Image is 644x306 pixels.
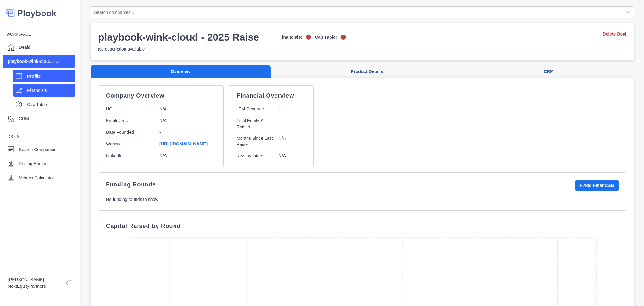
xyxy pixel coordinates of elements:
[341,35,346,40] img: off-logo
[306,35,311,40] img: off-logo
[271,65,464,78] button: Product Details
[106,141,154,147] p: Website
[8,283,61,290] p: NextEquityPartners
[8,276,61,283] p: [PERSON_NAME]
[315,34,337,41] p: Cap Table:
[159,117,216,124] p: N/A
[464,65,634,78] button: CRM
[236,117,273,130] p: Total Equity $ Raised
[159,129,216,136] p: -
[106,196,619,203] p: No funding rounds to show
[106,117,154,124] p: Employees
[19,116,29,122] p: CRM
[279,153,306,159] p: N/A
[106,224,619,229] p: Capital Raised by Round
[279,106,306,112] p: -
[279,117,306,130] p: -
[27,101,75,108] p: Cap Table
[106,106,154,112] p: HQ
[279,135,306,148] p: N/A
[159,152,216,159] p: N/A
[91,65,271,78] button: Overview
[236,93,305,98] p: Financial Overview
[236,135,273,148] p: Months Since Last Raise
[106,182,156,187] p: Funding Rounds
[6,6,57,19] img: logo-colored
[98,46,346,53] p: No description available
[575,180,619,191] button: + Add Financials
[19,175,54,181] p: Metrics Calculator
[98,31,259,43] h3: playbook-wink-cloud - 2025 Raise
[236,153,273,159] p: Key Investors
[603,31,626,37] a: Delete Deal
[8,58,53,65] div: playbook-wink-clou...
[159,141,208,146] a: [URL][DOMAIN_NAME]
[27,73,75,80] p: Profile
[106,93,216,98] p: Company Overview
[236,106,273,112] p: LTM Revenue
[27,87,75,94] p: Financials
[19,146,56,153] p: Search Companies
[279,34,302,41] p: Financials:
[159,106,216,112] p: N/A
[106,152,154,159] p: LinkedIn
[19,161,47,167] p: Pricing Engine
[106,129,154,136] p: Date Founded
[19,44,30,51] p: Deals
